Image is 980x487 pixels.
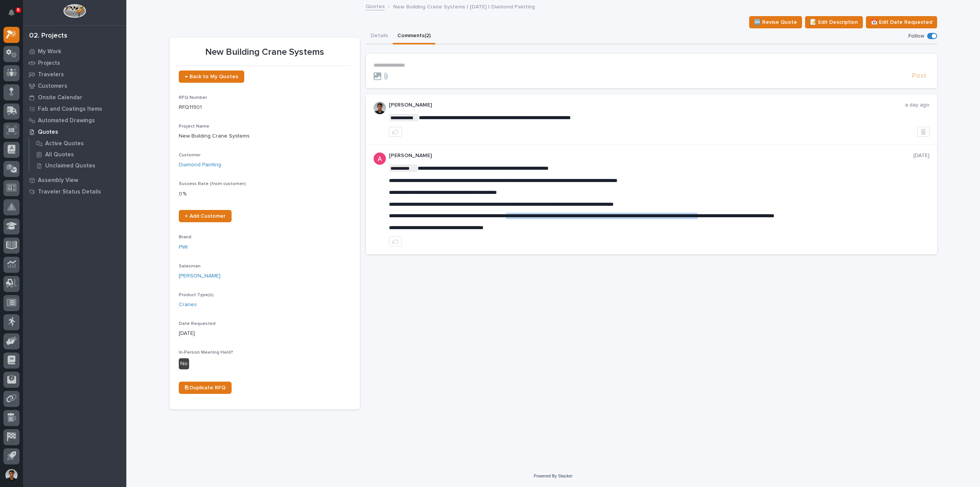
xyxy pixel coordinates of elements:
a: + Add Customer [179,210,232,222]
a: Onsite Calendar [23,92,126,103]
p: Travelers [38,71,64,78]
p: New Building Crane Systems | [DATE] | Diamond Painting [393,2,535,10]
span: In-Person Meeting Held? [179,350,233,355]
button: 🆕 Revise Quote [749,16,802,28]
div: No [179,358,189,369]
button: Delete post [917,127,929,137]
a: My Work [23,46,126,57]
span: Customer [179,153,201,157]
p: [PERSON_NAME] [389,102,905,108]
a: Cranes [179,301,197,309]
button: like this post [389,127,402,137]
a: Traveler Status Details [23,186,126,197]
div: 02. Projects [29,32,67,40]
button: Post [909,72,929,80]
a: Assembly View [23,174,126,186]
p: Traveler Status Details [38,189,101,195]
p: [DATE] [913,152,929,159]
p: Projects [38,60,60,67]
span: + Add Customer [185,213,225,219]
p: RFQ11901 [179,103,351,112]
img: Workspace Logo [63,4,86,18]
a: Diamond Painting [179,161,221,169]
p: Assembly View [38,177,78,184]
span: Date Requested [179,321,216,326]
p: Automated Drawings [38,117,95,124]
button: Notifications [3,5,20,21]
p: 6 [17,7,20,13]
img: ACg8ocKcMZQ4tabbC1K-lsv7XHeQNnaFu4gsgPufzKnNmz0_a9aUSA=s96-c [374,152,386,165]
span: ⎘ Duplicate RFQ [185,385,225,390]
span: 📅 Edit Date Requested [871,18,932,27]
button: Comments (2) [393,28,435,44]
p: Fab and Coatings Items [38,106,102,113]
button: Details [366,28,393,44]
a: ← Back to My Quotes [179,71,244,83]
p: Follow [908,33,924,39]
a: [PERSON_NAME] [179,272,220,280]
p: My Work [38,48,61,55]
a: All Quotes [29,149,126,160]
p: New Building Crane Systems [179,47,351,58]
a: Quotes [23,126,126,138]
button: 📝 Edit Description [805,16,863,28]
span: 📝 Edit Description [810,18,858,27]
p: Onsite Calendar [38,94,82,101]
span: Success Rate (from customer) [179,182,246,186]
a: Unclaimed Quotes [29,160,126,171]
a: Fab and Coatings Items [23,103,126,115]
a: Customers [23,80,126,92]
a: Travelers [23,69,126,80]
a: ⎘ Duplicate RFQ [179,382,232,394]
p: [DATE] [179,330,351,338]
a: Quotes [366,2,385,10]
button: 📅 Edit Date Requested [866,16,937,28]
img: AOh14Gjx62Rlbesu-yIIyH4c_jqdfkUZL5_Os84z4H1p=s96-c [374,102,386,114]
button: users-avatar [3,467,20,483]
a: Active Quotes [29,138,126,149]
span: Product Type(s) [179,293,214,297]
span: 🆕 Revise Quote [754,18,797,27]
span: Brand [179,235,191,239]
a: Powered By Stacker [534,474,572,478]
p: All Quotes [45,151,74,158]
div: Notifications6 [10,9,20,21]
p: [PERSON_NAME] [389,152,913,159]
p: Quotes [38,129,58,136]
p: Customers [38,83,67,90]
p: New Building Crane Systems [179,132,351,140]
span: ← Back to My Quotes [185,74,238,79]
a: Automated Drawings [23,115,126,126]
p: Unclaimed Quotes [45,162,95,169]
a: PWI [179,243,188,251]
span: Post [912,72,926,80]
span: Project Name [179,124,209,129]
button: like this post [389,236,402,246]
span: Salesman [179,264,201,269]
a: Projects [23,57,126,69]
span: RFQ Number [179,95,207,100]
p: a day ago [905,102,929,108]
p: 0 % [179,190,351,198]
p: Active Quotes [45,140,84,147]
